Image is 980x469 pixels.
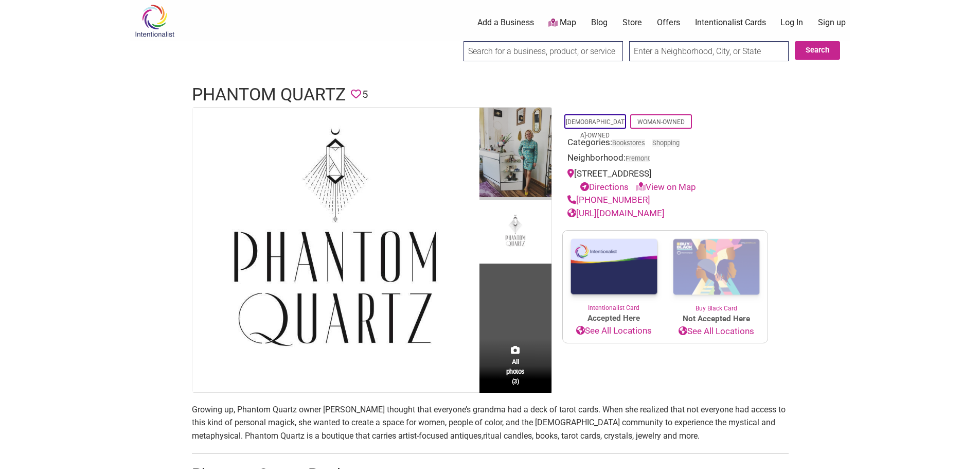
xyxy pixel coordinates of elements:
[567,151,763,167] div: Neighborhood:
[464,41,623,61] input: Search for a business, product, or service
[665,231,768,304] img: Buy Black Card
[591,17,608,28] a: Blog
[637,118,685,126] a: Woman-Owned
[695,17,766,28] a: Intentionalist Cards
[477,17,534,28] a: Add a Business
[580,182,629,192] a: Directions
[567,195,650,205] a: [PHONE_NUMBER]
[818,17,846,28] a: Sign up
[192,403,789,443] p: Growing up, Phantom Quartz owner [PERSON_NAME] thought that everyone’s grandma had a deck of taro...
[563,324,665,338] a: See All Locations
[657,17,680,28] a: Offers
[130,4,179,38] img: Intentionalist
[506,357,525,386] span: All photos (3)
[795,41,840,60] button: Search
[626,155,650,162] span: Fremont
[192,82,346,107] h1: Phantom Quartz
[567,208,665,218] a: [URL][DOMAIN_NAME]
[566,118,625,139] a: [DEMOGRAPHIC_DATA]-Owned
[563,312,665,324] span: Accepted Here
[665,325,768,338] a: See All Locations
[652,139,680,147] a: Shopping
[612,139,645,147] a: Bookstores
[780,17,803,28] a: Log In
[665,231,768,313] a: Buy Black Card
[548,17,576,29] a: Map
[362,86,368,102] span: 5
[622,17,642,28] a: Store
[483,431,700,441] span: ritual candles, books, tarot cards, crystals, jewelry and more.
[665,313,768,325] span: Not Accepted Here
[629,41,789,61] input: Enter a Neighborhood, City, or State
[567,136,763,152] div: Categories:
[351,86,361,102] span: You must be logged in to save favorites.
[567,167,763,194] div: [STREET_ADDRESS]
[563,231,665,303] img: Intentionalist Card
[636,182,696,192] a: View on Map
[563,231,665,312] a: Intentionalist Card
